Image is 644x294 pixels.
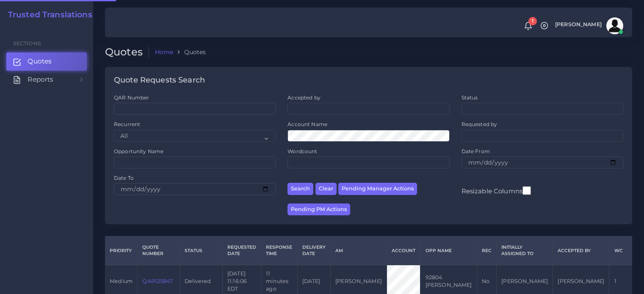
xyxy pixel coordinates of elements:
th: REC [477,236,496,265]
label: Wordcount [287,148,317,155]
th: WC [609,236,634,265]
button: Pending Manager Actions [338,183,417,195]
th: Response Time [261,236,297,265]
th: Requested Date [222,236,261,265]
label: Accepted by [287,94,321,101]
a: Trusted Translations [2,10,92,20]
span: 1 [528,17,537,25]
a: QAR125847 [142,278,172,284]
a: 1 [521,22,536,30]
a: [PERSON_NAME]avatar [551,17,626,34]
th: Status [180,236,223,265]
button: Pending PM Actions [287,203,350,216]
label: Resizable Columns [462,185,531,196]
label: QAR Number [114,94,149,101]
button: Clear [315,183,337,195]
label: Date To [114,174,134,181]
th: Opp Name [420,236,477,265]
a: Quotes [6,52,87,70]
h4: Quote Requests Search [114,76,205,85]
span: Quotes [28,57,52,66]
label: Requested by [462,121,498,128]
span: [PERSON_NAME] [555,22,602,27]
span: medium [110,278,133,284]
label: Recurrent [114,121,140,128]
a: Reports [6,71,87,88]
h2: Quotes [105,46,149,58]
th: Accepted by [553,236,609,265]
img: avatar [606,17,623,34]
th: Initially Assigned to [497,236,553,265]
th: Priority [105,236,138,265]
label: Date From [462,148,490,155]
input: Resizable Columns [522,185,531,196]
label: Opportunity Name [114,148,163,155]
span: Sections [13,40,41,47]
label: Status [462,94,478,101]
th: Delivery Date [297,236,330,265]
label: Account Name [287,121,327,128]
a: Home [155,48,174,56]
li: Quotes [173,48,206,56]
th: AM [330,236,387,265]
button: Search [287,183,313,195]
th: Quote Number [138,236,180,265]
th: Account [387,236,420,265]
span: Reports [28,75,53,84]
